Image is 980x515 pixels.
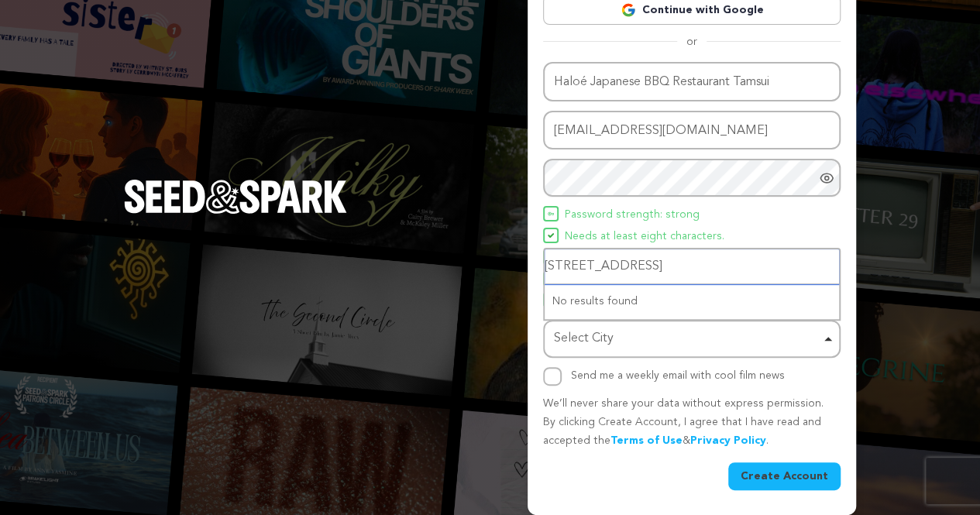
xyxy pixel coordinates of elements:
[545,249,839,284] input: Select City
[677,34,707,50] span: or
[548,232,554,239] img: Seed&Spark Icon
[819,170,834,186] a: Show password as plain text. Warning: this will display your password on the screen.
[571,370,785,381] label: Send me a weekly email with cool film news
[545,284,839,319] div: No results found
[621,2,636,18] img: Google logo
[610,435,683,446] a: Terms of Use
[548,211,554,217] img: Seed&Spark Icon
[728,462,841,490] button: Create Account
[543,62,841,101] input: Name
[565,206,700,225] span: Password strength: strong
[543,111,841,150] input: Email address
[565,228,724,246] span: Needs at least eight characters.
[543,395,841,450] p: We’ll never share your data without express permission. By clicking Create Account, I agree that ...
[554,328,820,350] div: Select City
[124,180,347,245] a: Seed&Spark Homepage
[690,435,766,446] a: Privacy Policy
[124,180,347,214] img: Seed&Spark Logo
